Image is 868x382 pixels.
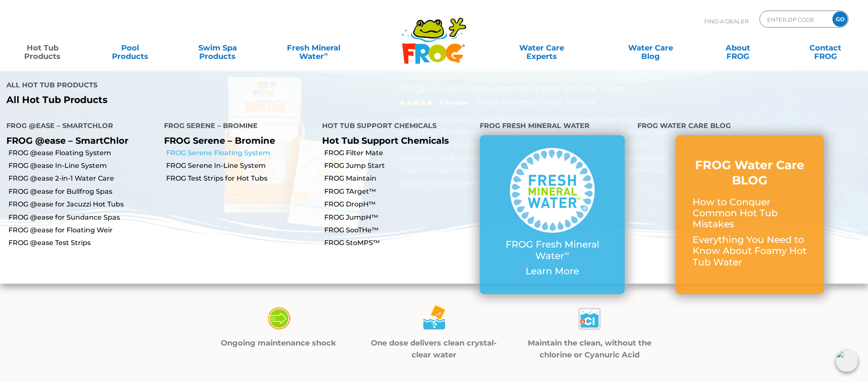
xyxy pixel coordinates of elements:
[480,118,625,135] h4: FROG Fresh Mineral Water
[575,304,604,334] img: maintain_4-03
[6,135,151,146] p: FROG @ease – SmartChlor
[8,200,158,209] a: FROG @ease for Jacuzzi Hot Tubs
[6,118,151,135] h4: FROG @ease – SmartChlor
[693,157,807,272] a: FROG Water Care BLOG How to Conquer Common Hot Tub Mistakes Everything You Need to Know About Foa...
[324,213,473,222] a: FROG JumpH™
[497,266,608,277] p: Learn More
[522,337,657,361] p: Maintain the clean, without the chlorine or Cyanuric Acid
[322,135,449,146] a: Hot Tub Support Chemicals
[324,50,328,57] sup: ∞
[497,239,608,262] p: FROG Fresh Mineral Water
[211,337,346,349] p: Ongoing maintenance shock
[8,161,158,170] a: FROG @ease In-Line System
[704,11,748,32] p: Find A Dealer
[324,226,473,235] a: FROG SooTHe™
[324,238,473,248] a: FROG StoMPS™
[6,78,428,95] h4: All Hot Tub Products
[693,157,807,188] h3: FROG Water Care BLOG
[367,337,501,361] p: One dose delivers clean crystal-clear water
[564,249,569,257] sup: ∞
[166,148,315,158] a: FROG Serene Floating System
[693,234,807,268] p: Everything You Need to Know About Foamy Hot Tub Water
[766,13,823,25] input: Zip Code Form
[8,174,158,183] a: FROG @ease 2-in-1 Water Care
[6,95,428,106] a: All Hot Tub Products
[8,213,158,222] a: FROG @ease for Sundance Spas
[8,238,158,248] a: FROG @ease Test Strips
[637,118,862,135] h4: FROG Water Care Blog
[324,174,473,183] a: FROG Maintain
[324,200,473,209] a: FROG DropH™
[324,187,473,196] a: FROG TArget™
[322,118,467,135] h4: Hot Tub Support Chemicals
[166,174,315,183] a: FROG Test Strips for Hot Tubs
[8,187,158,196] a: FROG @ease for Bullfrog Spas
[271,39,356,56] a: Fresh MineralWater∞
[693,197,807,230] p: How to Conquer Common Hot Tub Mistakes
[164,135,309,146] p: FROG Serene – Bromine
[184,39,252,56] a: Swim SpaProducts
[264,304,293,334] img: maintain_4-01
[324,148,473,158] a: FROG Filter Mate
[791,39,860,56] a: ContactFROG
[832,11,848,27] input: GO
[616,39,684,56] a: Water CareBlog
[8,148,158,158] a: FROG @ease Floating System
[96,39,164,56] a: PoolProducts
[166,161,315,170] a: FROG Serene In-Line System
[836,350,858,372] img: openIcon
[419,304,449,334] img: maintain_4-02
[324,161,473,170] a: FROG Jump Start
[164,118,309,135] h4: FROG Serene – Bromine
[497,148,608,281] a: FROG Fresh Mineral Water∞ Learn More
[704,39,772,56] a: AboutFROG
[8,39,77,56] a: Hot TubProducts
[486,39,597,56] a: Water CareExperts
[8,226,158,235] a: FROG @ease for Floating Weir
